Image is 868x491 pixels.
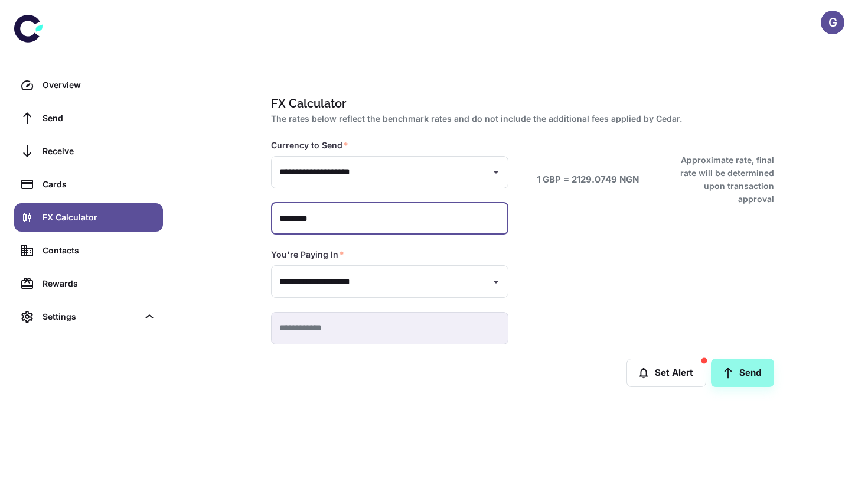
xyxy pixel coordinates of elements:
div: Settings [43,310,138,323]
button: G [821,11,844,34]
button: Open [488,164,504,180]
h6: Approximate rate, final rate will be determined upon transaction approval [667,154,774,206]
a: Receive [14,137,163,165]
a: Rewards [14,269,163,298]
a: FX Calculator [14,203,163,232]
div: Send [43,112,156,125]
div: Overview [43,79,156,92]
iframe: Opens a widget where you can find more information [792,456,856,485]
a: Send [711,359,774,387]
label: Currency to Send [271,139,348,151]
div: FX Calculator [43,211,156,224]
div: Contacts [43,244,156,257]
div: Settings [14,303,163,331]
a: Contacts [14,236,163,265]
a: Send [14,104,163,132]
h1: FX Calculator [271,95,769,112]
div: Cards [43,178,156,191]
button: Set Alert [626,359,706,387]
div: Receive [43,145,156,158]
a: Cards [14,170,163,199]
label: You're Paying In [271,249,344,261]
h6: 1 GBP = 2129.0749 NGN [537,173,639,187]
a: Overview [14,71,163,99]
div: Rewards [43,277,156,290]
button: Open [488,274,504,290]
